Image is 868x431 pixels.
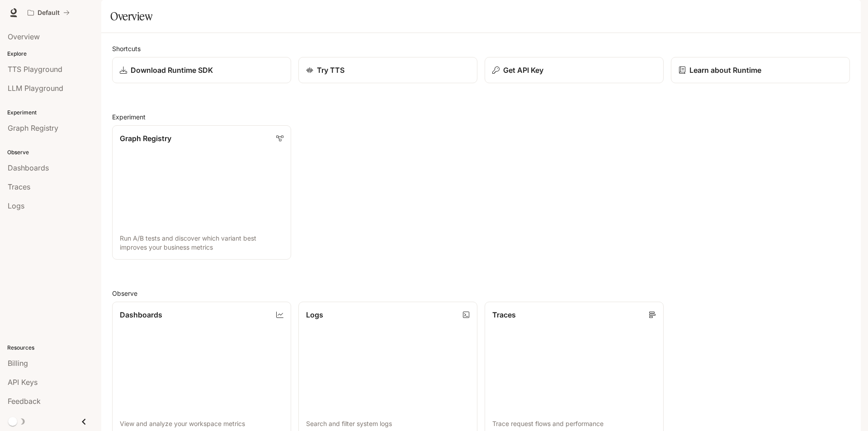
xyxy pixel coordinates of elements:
p: Logs [306,309,323,320]
p: Dashboards [120,309,162,320]
p: Graph Registry [120,133,171,144]
p: Download Runtime SDK [131,65,213,76]
a: Learn about Runtime [671,57,850,83]
a: Download Runtime SDK [112,57,291,83]
h1: Overview [110,7,152,25]
p: Learn about Runtime [689,65,761,76]
a: Try TTS [298,57,477,83]
button: Get API Key [485,57,664,83]
a: Graph RegistryRun A/B tests and discover which variant best improves your business metrics [112,125,291,260]
button: All workspaces [24,4,74,22]
p: Get API Key [503,65,543,76]
p: Traces [492,309,516,320]
h2: Observe [112,289,850,298]
p: Trace request flows and performance [492,419,656,428]
p: Search and filter system logs [306,419,470,428]
p: Run A/B tests and discover which variant best improves your business metrics [120,234,283,252]
h2: Experiment [112,112,850,122]
p: Default [38,9,60,17]
p: View and analyze your workspace metrics [120,419,283,428]
h2: Shortcuts [112,44,850,53]
p: Try TTS [317,65,344,76]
